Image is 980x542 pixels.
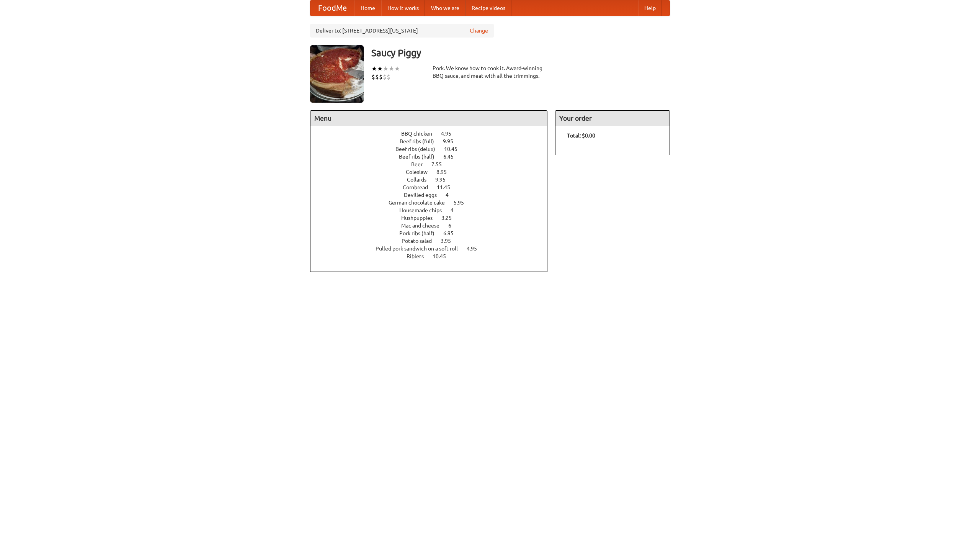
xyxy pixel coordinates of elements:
a: BBQ chicken 4.95 [401,131,465,137]
span: Riblets [407,253,431,259]
span: Potato salad [402,238,439,244]
span: 8.95 [436,169,454,175]
a: Recipe videos [465,0,511,16]
span: Beef ribs (half) [399,154,442,160]
a: German chocolate cake 5.95 [389,200,478,206]
li: ★ [371,64,377,73]
span: 10.45 [444,146,465,152]
a: Collards 9.95 [407,177,460,183]
div: Pork. We know how to cook it. Award-winning BBQ sauce, and meat with all the trimmings. [433,64,547,80]
span: 6.95 [443,230,461,236]
span: Hushpuppies [401,215,440,221]
img: angular.jpg [310,45,364,103]
a: Coleslaw 8.95 [406,169,461,175]
a: Home [354,0,381,16]
li: $ [387,73,390,81]
h4: Your order [555,111,670,126]
li: ★ [394,64,400,73]
span: Beef ribs (delux) [395,146,443,152]
span: Cornbread [403,184,436,190]
a: Beer 7.55 [411,161,456,167]
span: 7.55 [431,161,449,167]
a: Devilled eggs 4 [404,192,463,198]
a: Beef ribs (delux) 10.45 [395,146,472,152]
span: Beer [411,161,430,167]
a: Beef ribs (half) 6.45 [399,154,468,160]
span: 11.45 [437,184,458,190]
h4: Menu [310,111,547,126]
a: Pulled pork sandwich on a soft roll 4.95 [376,246,491,252]
li: $ [375,73,379,81]
span: Pork ribs (half) [399,230,442,236]
a: How it works [381,0,425,16]
li: ★ [389,64,394,73]
span: 4.95 [467,246,485,252]
a: Who we are [425,0,465,16]
span: Coleslaw [406,169,435,175]
li: $ [383,73,387,81]
span: Pulled pork sandwich on a soft roll [376,246,465,252]
a: Hushpuppies 3.25 [401,215,466,221]
div: Deliver to: [STREET_ADDRESS][US_STATE] [310,24,494,38]
a: FoodMe [310,0,354,16]
span: 9.95 [443,138,461,144]
span: Housemade chips [399,207,449,213]
a: Help [638,0,662,16]
span: Mac and cheese [401,223,447,229]
h3: Saucy Piggy [371,45,670,61]
a: Beef ribs (full) 9.95 [400,138,467,144]
span: 6.45 [443,154,461,160]
a: Cornbread 11.45 [403,184,464,190]
span: 4.95 [441,131,459,137]
span: Collards [407,177,434,183]
li: $ [371,73,375,81]
a: Pork ribs (half) 6.95 [399,230,468,236]
a: Potato salad 3.95 [402,238,465,244]
b: Total: $0.00 [567,133,595,139]
span: 3.25 [441,215,459,221]
span: BBQ chicken [401,131,440,137]
a: Housemade chips 4 [399,207,468,213]
li: ★ [383,64,389,73]
span: Beef ribs (full) [400,138,442,144]
span: 9.95 [435,177,453,183]
span: 5.95 [454,200,472,206]
span: 4 [446,192,456,198]
li: $ [379,73,383,81]
span: Devilled eggs [404,192,444,198]
a: Change [470,27,488,34]
a: Riblets 10.45 [407,253,460,259]
a: Mac and cheese 6 [401,223,465,229]
li: ★ [377,64,383,73]
span: 3.95 [441,238,459,244]
span: 6 [448,223,459,229]
span: 4 [451,207,461,213]
span: 10.45 [433,253,454,259]
span: German chocolate cake [389,200,452,206]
